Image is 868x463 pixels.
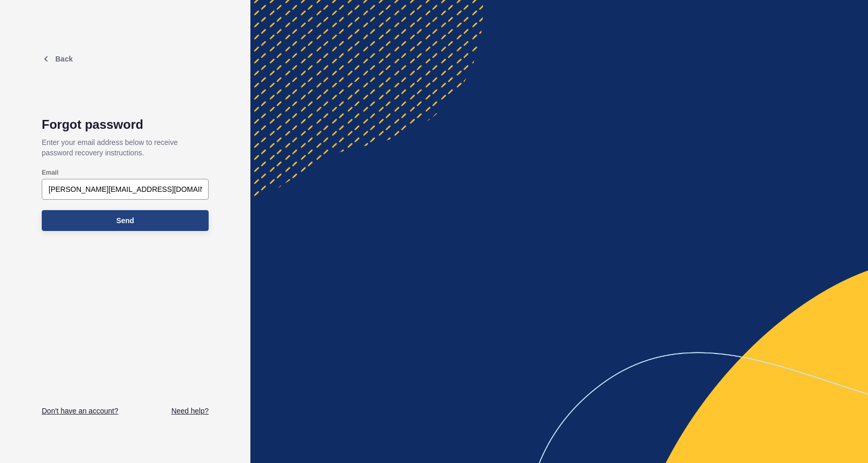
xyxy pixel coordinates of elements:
a: Don't have an account? [42,406,118,416]
span: Back [55,55,73,63]
button: Send [42,210,209,231]
a: Need help? [171,406,209,416]
label: Email [42,168,58,177]
span: Send [116,215,134,226]
input: e.g. name@company.com [49,184,202,194]
p: Enter your email address below to receive password recovery instructions. [42,132,209,163]
h1: Forgot password [42,117,209,132]
a: Back [42,55,73,63]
